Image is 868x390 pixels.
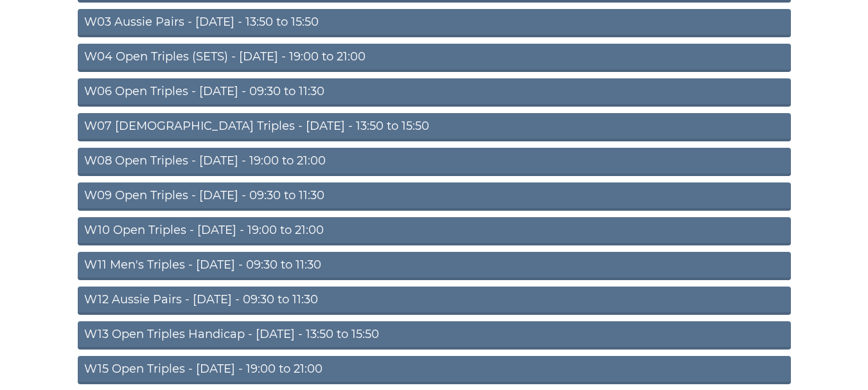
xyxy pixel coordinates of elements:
[78,252,791,280] a: W11 Men's Triples - [DATE] - 09:30 to 11:30
[78,321,791,350] a: W13 Open Triples Handicap - [DATE] - 13:50 to 15:50
[78,44,791,72] a: W04 Open Triples (SETS) - [DATE] - 19:00 to 21:00
[78,78,791,107] a: W06 Open Triples - [DATE] - 09:30 to 11:30
[78,182,791,211] a: W09 Open Triples - [DATE] - 09:30 to 11:30
[78,113,791,141] a: W07 [DEMOGRAPHIC_DATA] Triples - [DATE] - 13:50 to 15:50
[78,148,791,176] a: W08 Open Triples - [DATE] - 19:00 to 21:00
[78,287,791,315] a: W12 Aussie Pairs - [DATE] - 09:30 to 11:30
[78,217,791,245] a: W10 Open Triples - [DATE] - 19:00 to 21:00
[78,356,791,384] a: W15 Open Triples - [DATE] - 19:00 to 21:00
[78,9,791,37] a: W03 Aussie Pairs - [DATE] - 13:50 to 15:50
